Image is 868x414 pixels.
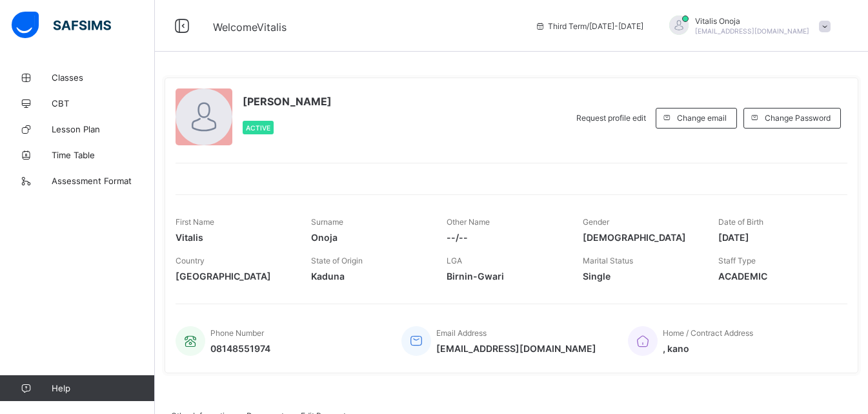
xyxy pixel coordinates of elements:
[695,27,809,35] span: [EMAIL_ADDRESS][DOMAIN_NAME]
[12,12,111,39] img: safsims
[447,232,563,243] span: --/--
[663,343,753,354] span: , kano
[246,124,270,132] span: Active
[535,21,643,31] span: session/term information
[447,271,563,282] span: Birnin-Gwari
[436,343,596,354] span: [EMAIL_ADDRESS][DOMAIN_NAME]
[210,328,264,338] span: Phone Number
[52,383,154,393] span: Help
[213,21,287,34] span: Welcome Vitalis
[311,217,343,227] span: Surname
[176,271,292,282] span: [GEOGRAPHIC_DATA]
[176,232,292,243] span: Vitalis
[663,328,753,338] span: Home / Contract Address
[718,217,763,227] span: Date of Birth
[765,113,831,123] span: Change Password
[311,271,427,282] span: Kaduna
[210,343,270,354] span: 08148551974
[656,16,837,37] div: VitalisOnoja
[436,328,487,338] span: Email Address
[52,98,155,109] span: CBT
[52,72,155,83] span: Classes
[695,16,809,26] span: Vitalis Onoja
[52,124,155,134] span: Lesson Plan
[52,176,155,186] span: Assessment Format
[447,256,462,265] span: LGA
[718,232,834,243] span: [DATE]
[311,256,363,265] span: State of Origin
[583,256,633,265] span: Marital Status
[718,256,756,265] span: Staff Type
[176,256,205,265] span: Country
[718,271,834,282] span: ACADEMIC
[583,271,699,282] span: Single
[52,150,155,160] span: Time Table
[583,217,609,227] span: Gender
[677,113,727,123] span: Change email
[447,217,490,227] span: Other Name
[176,217,214,227] span: First Name
[583,232,699,243] span: [DEMOGRAPHIC_DATA]
[311,232,427,243] span: Onoja
[243,95,332,108] span: [PERSON_NAME]
[576,113,646,123] span: Request profile edit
